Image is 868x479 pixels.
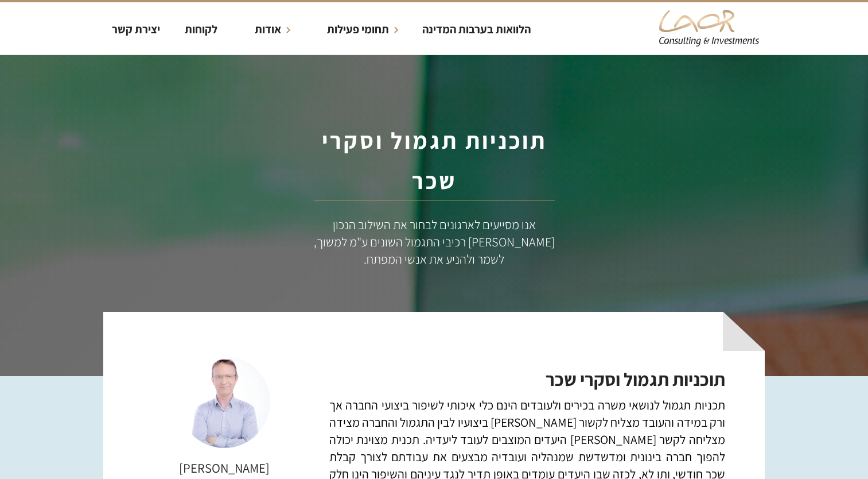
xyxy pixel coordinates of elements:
[314,120,555,200] h1: תוכניות תגמול וסקרי שכר
[314,216,555,268] div: אנו מסייעים לארגונים לבחור את השילוב הנכון [PERSON_NAME] רכיבי התגמול השונים ע"מ למשוך, לשמר ולהנ...
[255,22,281,37] strong: אודות
[112,21,160,38] div: יצירת קשר
[179,459,270,476] a: [PERSON_NAME]
[327,22,389,37] strong: תחומי פעילות​
[310,2,412,54] div: תחומי פעילות​
[657,2,761,54] a: home
[180,2,222,54] a: לקוחות
[546,367,725,391] strong: תוכניות תגמול וסקרי שכר
[422,21,531,38] div: הלוואות בערבות המדינה
[418,2,535,54] a: הלוואות בערבות המדינה
[238,2,304,54] div: אודות
[657,8,761,48] img: Laor Consulting & Investments Logo
[107,2,165,54] a: יצירת קשר
[185,21,217,38] div: לקוחות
